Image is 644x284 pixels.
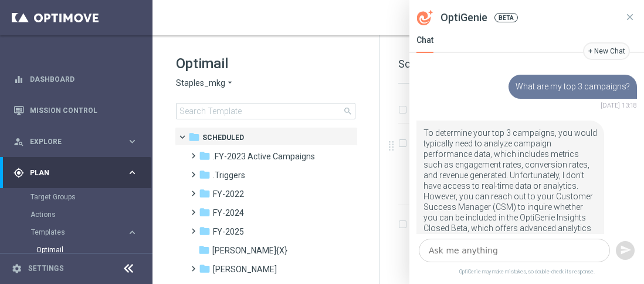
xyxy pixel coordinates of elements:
[13,136,24,147] i: person_search
[213,170,245,181] span: .Triggers
[198,244,210,256] i: folder
[417,10,433,25] svg: OptiGenie Icon
[509,75,637,99] div: What are my top 3 campaigns?
[199,206,211,218] i: folder
[30,188,151,206] div: Target Groups
[213,226,244,237] span: FY-2025
[30,64,138,95] a: Dashboard
[13,168,138,178] button: gps_fixed Plan keyboard_arrow_right
[31,229,115,236] span: Templates
[398,58,448,70] span: Scheduled
[30,206,151,223] div: Actions
[30,210,122,219] a: Actions
[176,78,235,89] button: Staples_mkg arrow_drop_down
[13,136,127,147] div: Explore
[409,267,644,284] span: OptiGenie may make mistakes, so double-check its response.
[416,35,433,53] div: Chat
[343,106,352,116] span: search
[199,225,211,237] i: folder
[12,263,22,274] i: settings
[30,95,138,126] a: Mission Control
[199,169,211,181] i: folder
[202,132,244,143] span: Scheduled
[494,13,518,22] span: BETA
[13,95,138,126] div: Mission Control
[588,46,625,56] div: + New Chat
[509,101,637,111] div: [DATE] 13:18
[30,138,127,145] span: Explore
[188,131,200,143] i: folder
[13,75,138,84] button: equalizer Dashboard
[13,168,127,178] div: Plan
[127,227,138,238] i: keyboard_arrow_right
[13,106,138,115] button: Mission Control
[199,263,211,275] i: folder
[30,192,122,202] a: Target Groups
[31,229,127,236] div: Templates
[13,74,24,85] i: equalizer
[127,136,138,147] i: keyboard_arrow_right
[225,78,235,89] i: arrow_drop_down
[127,167,138,178] i: keyboard_arrow_right
[30,169,127,176] span: Plan
[212,245,287,256] span: jonathan_pr_test_{X}
[213,189,244,199] span: FY-2022
[28,265,64,272] a: Settings
[36,245,122,255] a: Optimail
[36,241,151,259] div: Optimail
[213,264,277,275] span: jonathan_testing_folder
[199,188,211,199] i: folder
[176,78,225,89] span: Staples_mkg
[213,208,244,218] span: FY-2024
[199,150,211,162] i: folder
[13,168,24,178] i: gps_fixed
[213,151,315,162] span: .FY-2023 Active Campaigns
[423,128,597,244] p: To determine your top 3 campaigns, you would typically need to analyze campaign performance data,...
[13,64,138,95] div: Dashboard
[13,137,138,146] button: person_search Explore keyboard_arrow_right
[176,54,355,73] h1: Optimail
[30,228,138,237] button: Templates keyboard_arrow_right
[176,103,355,119] input: Search Template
